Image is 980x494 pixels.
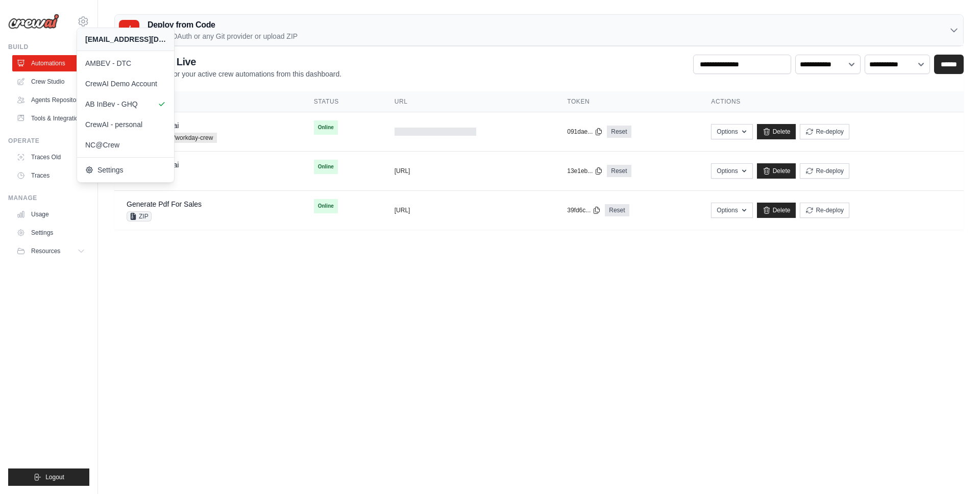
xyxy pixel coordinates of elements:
th: Crew [114,91,302,112]
img: Logo [8,14,59,29]
div: Operate [8,137,89,145]
a: Automations [12,55,89,71]
span: AMBEV - DTC [85,58,166,68]
a: CrewAI Demo Account [77,73,174,94]
a: Tools & Integrations [12,110,89,127]
a: Crew Studio [12,73,89,90]
button: 13e1eb... [567,167,603,175]
span: CrewAI Demo Account [85,79,166,89]
th: Token [555,91,699,112]
a: Generate Pdf For Sales [127,200,202,208]
span: Settings [85,165,166,175]
span: Resources [31,247,60,255]
button: 091dae... [567,128,603,136]
p: GitHub OAuth or any Git provider or upload ZIP [148,31,298,41]
th: URL [382,91,555,112]
button: Resources [12,243,89,259]
a: Delete [757,163,796,179]
th: Status [302,91,382,112]
button: Options [711,203,752,218]
a: AMBEV - DTC [77,53,174,73]
span: Online [314,120,338,135]
button: Re-deploy [800,163,849,179]
span: feat/workday-crew [159,133,217,143]
a: Delete [757,203,796,218]
button: Re-deploy [800,124,849,139]
a: Reset [605,204,629,216]
a: Reset [607,165,631,177]
span: CrewAI - personal [85,119,166,130]
button: Options [711,124,752,139]
div: [EMAIL_ADDRESS][DOMAIN_NAME] [85,34,166,44]
a: AB InBev - GHQ [77,94,174,114]
span: Online [314,199,338,213]
span: Logout [45,473,64,481]
button: Options [711,163,752,179]
a: NC@Crew [77,135,174,155]
span: AB InBev - GHQ [85,99,166,109]
a: Settings [77,160,174,180]
th: Actions [699,91,964,112]
a: CrewAI - personal [77,114,174,135]
a: Agents Repository [12,92,89,108]
button: 39fd6c... [567,206,601,214]
span: ZIP [127,211,152,221]
a: Reset [607,126,631,138]
div: Manage [8,194,89,202]
a: Settings [12,225,89,241]
button: Logout [8,468,89,486]
a: Traces [12,167,89,184]
div: Build [8,43,89,51]
a: Usage [12,206,89,223]
p: Manage and monitor your active crew automations from this dashboard. [114,69,341,79]
iframe: Chat Widget [929,445,980,494]
span: NC@Crew [85,140,166,150]
h3: Deploy from Code [148,19,298,31]
a: Delete [757,124,796,139]
button: Re-deploy [800,203,849,218]
h2: Automations Live [114,55,341,69]
span: Online [314,160,338,174]
a: Traces Old [12,149,89,165]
